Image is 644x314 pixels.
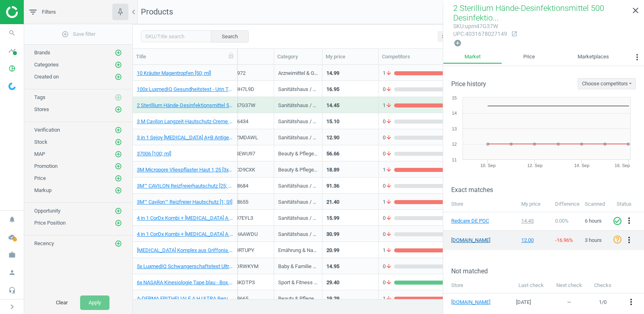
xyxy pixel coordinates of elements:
span: 0 [383,231,394,238]
span: 0 [383,182,394,190]
span: Products [141,7,173,17]
span: 0 [383,215,394,222]
div: Sanitätshaus / Pflegebedarf / Hautschutz & Hautpflege / NA [278,118,318,128]
button: add_circle_outline [114,219,122,227]
div: upm9H7L9D [226,86,270,93]
button: add_circle_outline [114,49,122,57]
i: add_circle_outline [115,73,122,81]
div: 14.45 [521,217,547,225]
i: add_circle_outline [115,240,122,247]
div: 12.00 [521,237,547,244]
span: 1 [383,102,394,109]
a: Price [502,50,556,64]
button: more_vert [624,216,634,226]
div: upm4KDTP3 [226,279,270,286]
i: pie_chart_outlined [4,61,20,76]
span: Tags [34,94,45,100]
span: Opportunity [34,208,60,214]
div: 56.66 [326,150,339,157]
div: Baby & Familie / Kinderwunsch / Schwangerschaftstests / NA [278,263,318,273]
i: add_circle_outline [115,151,122,158]
div: Sanitätshaus / Medizinische Tests & Geräte / [MEDICAL_DATA]-Corona-Tests / NA [278,134,318,144]
div: Sanitätshaus / Medizinische Tests & Geräte / [MEDICAL_DATA]-Corona-Tests / NA [278,231,318,241]
i: arrow_downward [386,295,392,302]
span: Recency [34,240,54,246]
div: upm47G37W [226,102,270,109]
i: headset_mic [4,283,20,298]
h3: Exact matches [451,186,644,194]
text: 15 [452,95,457,100]
div: upmHAAWDU [226,231,270,238]
i: notifications [4,212,20,227]
div: Sanitätshaus / Medizinische Tests & Geräte / Harnanalyse / NA [278,86,318,96]
i: add_circle_outline [115,61,122,68]
a: 10 Kräuter Magentropfen [50; ml] [137,70,211,77]
i: timeline [4,43,20,58]
div: Sanitätshaus / Pflegebedarf / Haut- & Wunddesinfektion / NA [278,102,318,112]
div: Title [136,53,234,60]
div: Beauty & Pflege / Gesicht / Gesichtspflege / Tagescreme / NA [278,295,318,305]
th: Store [443,278,512,293]
div: 15258655 [226,198,270,206]
button: add_circle_outline [114,138,122,146]
th: Scanned [581,196,613,212]
div: Category [277,53,319,60]
div: 30.99 [326,231,339,238]
div: 15.99 [326,215,339,222]
div: upmCD9CXK [226,166,270,174]
div: 21.40 [326,198,339,206]
div: Sanitätshaus / Medizinische Tests & Geräte / [MEDICAL_DATA]-Corona-Tests / NA [278,215,318,225]
span: upc [453,31,464,37]
div: Sanitätshaus / Pflegebedarf / Haut- & Wunddesinfektion / NA [278,198,318,209]
div: 14.45 [326,102,339,109]
span: sku [453,23,464,29]
div: 15.10 [326,118,339,125]
a: Redcare DE POC [451,217,491,225]
a: 6x NASARA Kinesiologie Tape blau - Box [30; m] [137,279,233,286]
span: 0 [383,263,394,270]
i: add_circle_outline [115,126,122,134]
button: more_vert [630,50,644,66]
button: add_circle_outline [114,93,122,101]
th: Last check [512,278,550,293]
div: 20.99 [326,247,339,254]
i: arrow_downward [386,215,392,222]
button: add_circle_outline [114,150,122,158]
span: 3 hours [585,237,602,243]
i: arrow_downward [386,263,392,270]
i: add_circle_outline [115,163,122,170]
div: Sanitätshaus / Pflegebedarf / Stomaversorgung / NA [278,182,318,192]
div: SKU [225,53,270,60]
span: 0 [383,279,394,286]
span: 0.00 % [555,218,569,224]
span: Markup [34,187,52,193]
h3: Not matched [451,267,644,275]
span: 1 [383,295,394,302]
button: add_circle_outline [114,186,122,194]
a: 3M™ Cavilon™ Reizfreier Hautschutz [1; St] [137,198,232,206]
i: arrow_downward [386,247,392,254]
th: Checks [588,278,617,293]
div: upmZMDAWL [226,134,270,141]
th: Difference [551,196,581,212]
text: 14 [452,111,457,116]
a: 3M™ CAVILON Reizfreierhautschutz [25; St] [137,182,233,190]
i: arrow_downward [386,166,392,174]
th: Store [443,196,517,212]
i: add_circle_outline [115,219,122,227]
div: 18.89 [326,166,339,174]
div: : upm47G37W [453,23,507,30]
span: Select all on page (200) [442,33,495,40]
span: 1 [383,70,394,77]
button: add_circle_outline [114,207,122,215]
i: add_circle_outline [115,106,122,113]
a: 3 M Cavilon Langzeit-Hautschutz-Creme [92; g] [137,118,233,125]
button: Choose competitors [578,78,636,89]
tspan: 10. Sep [480,163,495,168]
span: Stock [34,139,47,145]
a: 4 in 1 CorDx Kombi + [MEDICAL_DATA] A + B RSV Viren + Corona [MEDICAL_DATA] Schnelltest + BLT Des... [137,215,233,222]
span: 0 [383,86,394,93]
tspan: 16. Sep [615,163,630,168]
i: person [4,265,20,280]
span: 0 [383,118,394,125]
